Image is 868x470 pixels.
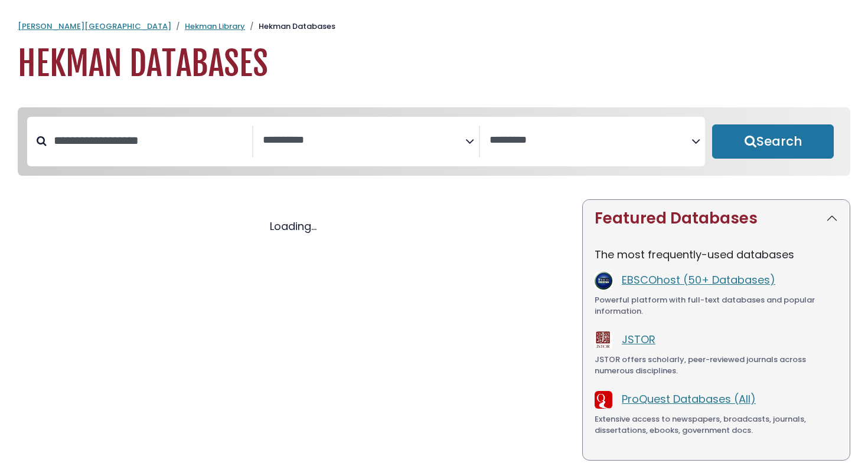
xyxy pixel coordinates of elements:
nav: Search filters [18,107,850,176]
input: Search database by title or keyword [47,131,252,150]
a: [PERSON_NAME][GEOGRAPHIC_DATA] [18,21,171,32]
div: Powerful platform with full-text databases and popular information. [595,294,838,317]
button: Featured Databases [583,200,850,237]
div: JSTOR offers scholarly, peer-reviewed journals across numerous disciplines. [595,354,838,377]
p: The most frequently-used databases [595,246,838,262]
li: Hekman Databases [245,21,335,32]
a: EBSCOhost (50+ Databases) [622,272,775,287]
div: Extensive access to newspapers, broadcasts, journals, dissertations, ebooks, government docs. [595,413,838,436]
textarea: Search [490,134,691,147]
textarea: Search [263,134,465,147]
a: JSTOR [622,332,655,347]
button: Submit for Search Results [712,124,834,159]
a: ProQuest Databases (All) [622,392,756,406]
h1: Hekman Databases [18,44,850,84]
div: Loading... [18,218,568,234]
a: Hekman Library [185,21,245,32]
nav: breadcrumb [18,21,850,32]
